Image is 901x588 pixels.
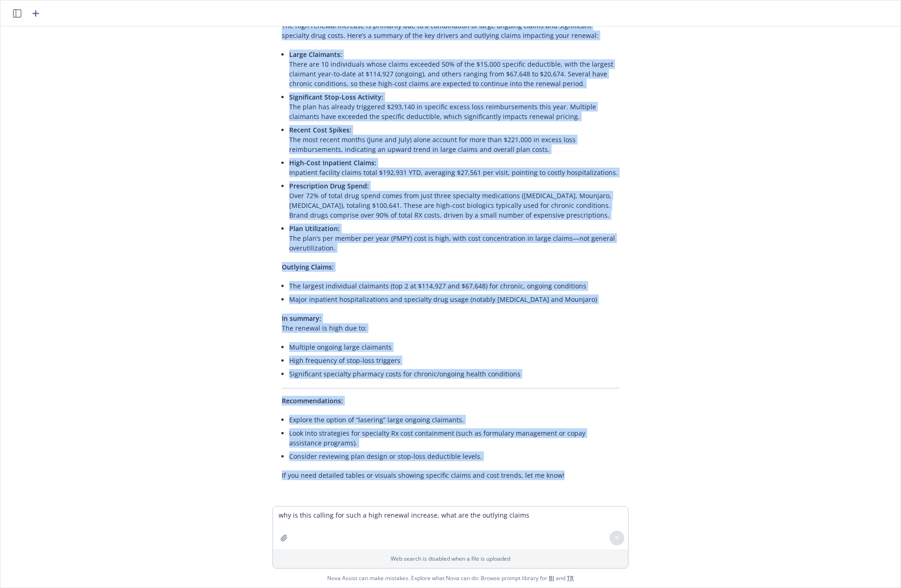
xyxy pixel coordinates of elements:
span: High-Cost Inpatient Claims: [289,158,376,167]
span: Plan Utilization: [289,224,340,233]
p: The most recent months (June and July) alone account for more than $221,000 in excess loss reimbu... [289,125,619,154]
span: In summary: [282,314,321,323]
span: Prescription Drug Spend: [289,181,369,190]
li: Major inpatient hospitalizations and specialty drug usage (notably [MEDICAL_DATA] and Mounjaro) [289,293,619,306]
p: If you need detailed tables or visuals showing specific claims and cost trends, let me know! [282,470,619,480]
li: High frequency of stop-loss triggers [289,354,619,367]
a: BI [549,574,554,582]
p: The plan’s per member per year (PMPY) cost is high, with cost concentration in large claims—not g... [289,224,619,253]
p: There are 10 individuals whose claims exceeded 50% of the $15,000 specific deductible, with the l... [289,50,619,88]
li: Look into strategies for specialty Rx cost containment (such as formulary management or copay ass... [289,426,619,450]
p: The renewal is high due to: [282,313,619,333]
span: Large Claimants: [289,50,342,59]
p: Over 72% of total drug spend comes from just three specialty medications ([MEDICAL_DATA], Mounjar... [289,181,619,220]
li: Explore the option of “lasering” large ongoing claimants. [289,413,619,426]
span: Outlying Claims: [282,263,334,271]
p: The high renewal increase is primarily due to a combination of large ongoing claims and significa... [282,21,619,40]
p: The plan has already triggered $293,140 in specific excess loss reimbursements this year. Multipl... [289,92,619,121]
span: Recommendations: [282,396,343,405]
li: Consider reviewing plan design or stop-loss deductible levels. [289,450,619,463]
li: Significant specialty pharmacy costs for chronic/ongoing health conditions [289,367,619,381]
span: Significant Stop-Loss Activity: [289,93,383,101]
a: TR [567,574,574,582]
span: Recent Cost Spikes: [289,125,351,134]
p: Inpatient facility claims total $192,931 YTD, averaging $27,561 per visit, pointing to costly hos... [289,158,619,177]
li: The largest individual claimants (top 2 at $114,927 and $67,648) for chronic, ongoing conditions [289,279,619,293]
li: Multiple ongoing large claimants [289,340,619,354]
p: Web search is disabled when a file is uploaded [279,555,622,563]
span: Nova Assist can make mistakes. Explore what Nova can do: Browse prompt library for and [4,569,897,588]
